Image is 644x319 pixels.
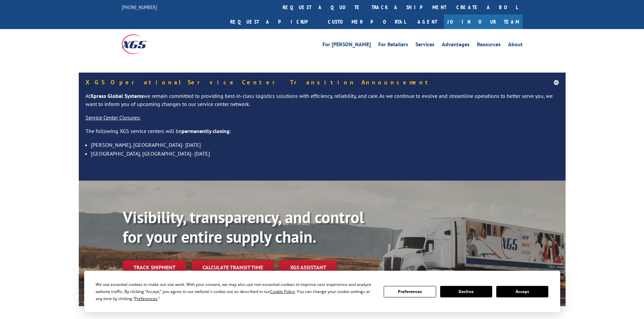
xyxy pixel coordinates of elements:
button: Preferences [384,286,436,297]
li: [PERSON_NAME], [GEOGRAPHIC_DATA]- [DATE] [91,140,559,149]
a: Calculate transit time [192,260,274,275]
a: Track shipment [123,260,186,274]
div: We use essential cookies to make our site work. With your consent, we may also use non-essential ... [96,281,376,302]
div: Cookie Consent Prompt [84,271,560,312]
u: Service Center Closures: [86,114,141,121]
span: Cookie Policy [270,289,295,294]
a: About [508,42,523,49]
a: For [PERSON_NAME] [323,42,371,49]
a: [PHONE_NUMBER] [122,4,157,10]
a: Request a pickup [225,15,323,29]
a: Advantages [442,42,470,49]
a: For Retailers [378,42,408,49]
h5: XGS Operational Service Center Transition Announcement [86,79,559,85]
p: The following XGS service centers will be : [86,127,559,141]
a: XGS ASSISTANT [279,260,337,275]
a: Services [415,42,434,49]
strong: permanently closing [182,128,230,134]
button: Accept [496,286,548,297]
strong: Xpress Global Systems [90,92,144,99]
a: Customer Portal [323,15,411,29]
a: Resources [477,42,501,49]
li: [GEOGRAPHIC_DATA], [GEOGRAPHIC_DATA]- [DATE] [91,149,559,158]
button: Decline [440,286,492,297]
span: Preferences [135,296,158,301]
a: Join Our Team [444,15,523,29]
b: Visibility, transparency, and control for your entire supply chain. [123,207,364,247]
a: Agent [411,15,444,29]
p: At we remain committed to providing best-in-class logistics solutions with efficiency, reliabilit... [86,92,559,114]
